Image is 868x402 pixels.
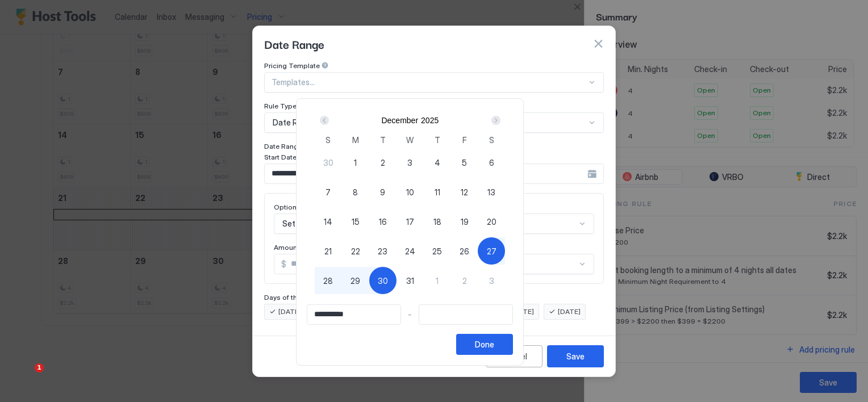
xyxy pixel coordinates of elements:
[315,178,342,206] button: 7
[315,149,342,176] button: 30
[352,216,360,228] span: 15
[324,245,332,257] span: 21
[489,157,494,169] span: 6
[397,178,424,206] button: 10
[435,134,440,146] span: T
[323,275,333,287] span: 28
[451,208,478,235] button: 19
[351,245,360,257] span: 22
[478,178,505,206] button: 13
[406,275,414,287] span: 31
[11,363,39,391] iframe: Intercom live chat
[487,114,503,127] button: Next
[462,134,467,146] span: F
[315,237,342,265] button: 21
[408,309,412,320] span: -
[342,237,369,265] button: 22
[424,267,451,294] button: 1
[397,267,424,294] button: 31
[424,178,451,206] button: 11
[478,208,505,235] button: 20
[350,275,360,287] span: 29
[342,149,369,176] button: 1
[352,134,359,146] span: M
[315,208,342,235] button: 14
[451,149,478,176] button: 5
[397,208,424,235] button: 17
[318,114,333,127] button: Prev
[342,208,369,235] button: 15
[435,186,440,198] span: 11
[354,157,357,169] span: 1
[380,134,386,146] span: T
[381,116,418,125] button: December
[35,363,44,372] span: 1
[419,305,512,324] input: Input Field
[432,245,442,257] span: 25
[489,134,494,146] span: S
[369,149,397,176] button: 2
[435,157,440,169] span: 4
[433,216,441,228] span: 18
[397,237,424,265] button: 24
[315,267,342,294] button: 28
[325,134,331,146] span: S
[475,338,494,350] div: Done
[461,186,468,198] span: 12
[323,157,333,169] span: 30
[369,267,397,294] button: 30
[369,237,397,265] button: 23
[478,149,505,176] button: 6
[451,267,478,294] button: 2
[487,216,496,228] span: 20
[487,186,495,198] span: 13
[380,186,385,198] span: 9
[478,237,505,265] button: 27
[456,334,513,355] button: Done
[462,157,467,169] span: 5
[397,149,424,176] button: 3
[405,245,415,257] span: 24
[424,208,451,235] button: 18
[424,237,451,265] button: 25
[421,116,439,125] button: 2025
[378,275,388,287] span: 30
[461,216,469,228] span: 19
[436,275,439,287] span: 1
[353,186,358,198] span: 8
[325,186,331,198] span: 7
[342,267,369,294] button: 29
[324,216,332,228] span: 14
[406,186,414,198] span: 10
[379,216,387,228] span: 16
[451,178,478,206] button: 12
[424,149,451,176] button: 4
[406,134,414,146] span: W
[378,245,387,257] span: 23
[478,267,505,294] button: 3
[451,237,478,265] button: 26
[462,275,467,287] span: 2
[307,305,400,324] input: Input Field
[460,245,469,257] span: 26
[489,275,494,287] span: 3
[342,178,369,206] button: 8
[407,157,412,169] span: 3
[369,208,397,235] button: 16
[487,245,496,257] span: 27
[381,157,385,169] span: 2
[406,216,414,228] span: 17
[369,178,397,206] button: 9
